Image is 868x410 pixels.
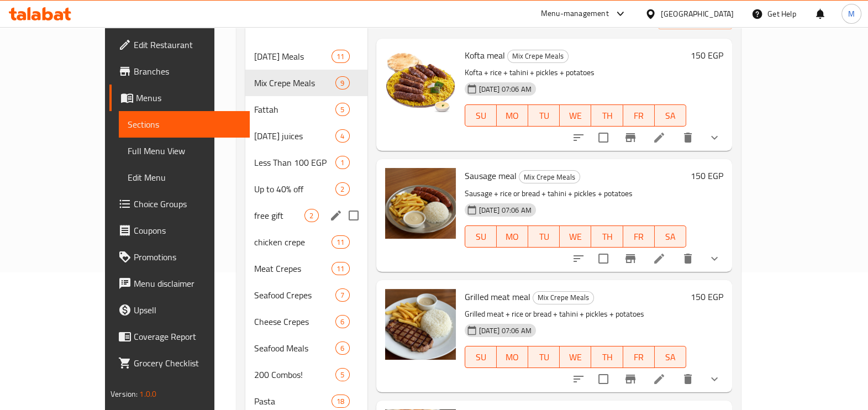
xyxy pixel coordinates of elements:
[335,182,349,196] div: items
[465,47,505,64] span: Kofta meal
[332,264,349,274] span: 11
[701,124,728,151] button: show more
[254,76,335,90] span: Mix Crepe Meals
[470,229,492,245] span: SU
[134,356,241,370] span: Grocery Checklist
[653,131,666,144] a: Edit menu item
[591,104,623,127] button: TH
[661,8,734,20] div: [GEOGRAPHIC_DATA]
[501,349,524,365] span: MO
[596,229,618,245] span: TH
[335,341,349,355] div: items
[465,167,517,184] span: Sausage meal
[701,245,728,272] button: show more
[304,209,318,222] div: items
[305,211,318,221] span: 2
[336,317,349,327] span: 6
[564,229,587,245] span: WE
[336,290,349,301] span: 7
[134,250,241,264] span: Promotions
[385,48,456,118] img: Kofta meal
[134,224,241,237] span: Coupons
[136,91,241,104] span: Menus
[245,43,367,70] div: [DATE] Meals11
[659,229,682,245] span: SA
[617,245,644,272] button: Branch-specific-item
[565,124,592,151] button: sort-choices
[628,108,650,124] span: FR
[109,85,250,111] a: Menus
[245,123,367,149] div: [DATE] juices4
[475,84,536,94] span: [DATE] 07:06 AM
[465,187,687,201] p: Sausage + rice or bread + tahini + pickles + potatoes
[655,104,686,127] button: SA
[332,396,349,407] span: 18
[465,307,687,321] p: Grilled meat + rice or bread + tahini + pickles + potatoes
[109,58,250,85] a: Branches
[653,252,666,265] a: Edit menu item
[254,156,335,169] span: Less Than 100 EGP
[332,235,349,249] div: items
[119,111,250,138] a: Sections
[617,124,644,151] button: Branch-specific-item
[245,149,367,176] div: Less Than 100 EGP1
[533,108,555,124] span: TU
[109,270,250,297] a: Menu disclaimer
[501,108,524,124] span: MO
[109,191,250,217] a: Choice Groups
[109,217,250,244] a: Coupons
[109,297,250,323] a: Upsell
[848,8,855,20] span: M
[254,235,332,249] div: chicken crepe
[497,104,528,127] button: MO
[328,207,344,224] button: edit
[533,229,555,245] span: TU
[332,395,349,408] div: items
[623,104,655,127] button: FR
[497,225,528,248] button: MO
[465,346,497,368] button: SU
[465,288,530,305] span: Grilled meat meal
[254,395,332,408] div: Pasta
[245,335,367,361] div: Seafood Meals6
[336,370,349,380] span: 5
[675,366,701,392] button: delete
[335,76,349,90] div: items
[245,255,367,282] div: Meat Crepes11
[332,51,349,62] span: 11
[617,366,644,392] button: Branch-specific-item
[254,103,335,116] span: Fattah
[254,262,332,275] span: Meat Crepes
[385,168,456,239] img: Sausage meal
[560,104,591,127] button: WE
[655,225,686,248] button: SA
[332,262,349,275] div: items
[332,50,349,63] div: items
[134,330,241,343] span: Coverage Report
[134,277,241,290] span: Menu disclaimer
[533,291,593,304] span: Mix Crepe Meals
[336,343,349,354] span: 6
[501,229,524,245] span: MO
[254,368,335,381] span: 200 Combos!
[623,225,655,248] button: FR
[254,288,335,302] div: Seafood Crepes
[592,247,615,270] span: Select to update
[623,346,655,368] button: FR
[691,168,723,183] h6: 150 EGP
[335,156,349,169] div: items
[659,108,682,124] span: SA
[560,225,591,248] button: WE
[128,118,241,131] span: Sections
[109,323,250,350] a: Coverage Report
[470,349,492,365] span: SU
[336,104,349,115] span: 5
[470,108,492,124] span: SU
[134,65,241,78] span: Branches
[708,252,721,265] svg: Show Choices
[245,361,367,388] div: 200 Combos!5
[628,229,650,245] span: FR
